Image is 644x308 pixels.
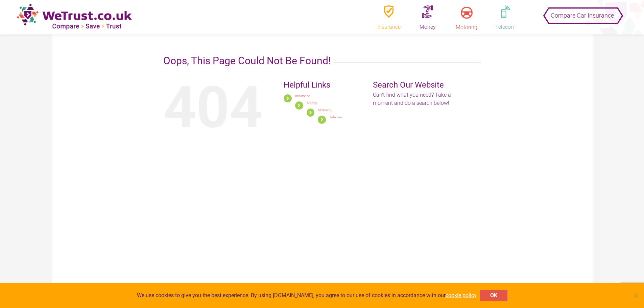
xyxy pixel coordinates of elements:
img: telephone.png [501,5,509,18]
a: Motoring [318,108,332,112]
a: cookie policy [446,292,477,299]
a: Money [307,101,317,105]
div: Motoring [450,24,483,31]
div: 404 [163,79,262,136]
h3: Search Our Website [373,79,472,91]
a: Telecom [329,115,342,119]
h3: Helpful Links [284,79,363,91]
button: Compare Car Insurance [546,6,619,19]
button: OK [480,290,507,301]
img: money.png [422,5,433,18]
div: Insurance [372,23,406,31]
span: Compare Car Insurance [551,7,614,24]
a: Insurance [295,94,310,98]
img: new-logo.png [17,4,132,30]
div: Telecom [488,23,522,31]
span: We use cookies to give you the best experience. By using [DOMAIN_NAME], you agree to our use of c... [137,292,477,299]
p: Can't find what you need? Take a moment and do a search below! [373,91,472,107]
div: Money [411,23,445,31]
span: No [632,292,639,299]
h2: Oops, This Page Could Not Be Found! [163,53,334,68]
img: insurence.png [384,5,393,18]
img: motoring.png [461,7,473,19]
